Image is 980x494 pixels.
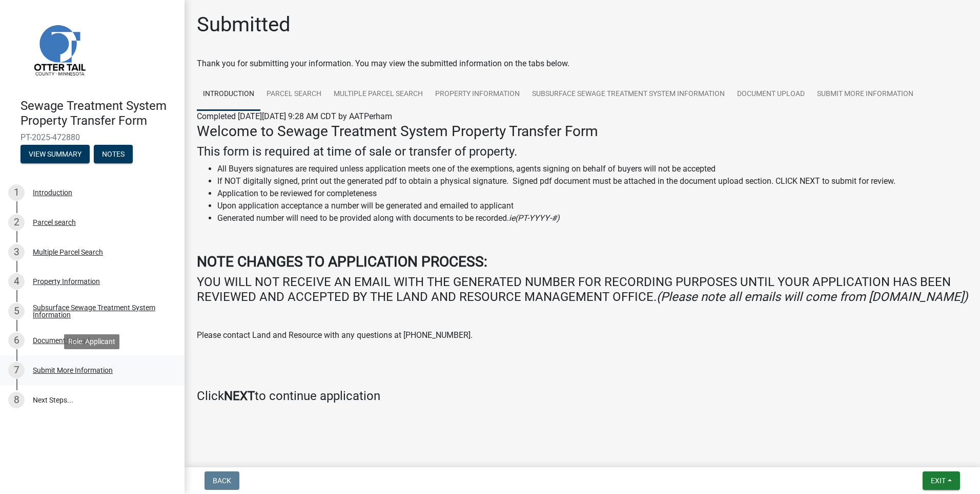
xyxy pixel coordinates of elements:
li: All Buyers signatures are required unless application meets one of the exemptions, agents signing... [217,163,968,175]
wm-modal-confirm: Summary [21,150,90,159]
strong: NEXT [224,389,255,403]
span: Back [213,477,231,485]
h4: YOU WILL NOT RECEIVE AN EMAIL WITH THE GENERATED NUMBER FOR RECORDING PURPOSES UNTIL YOUR APPLICA... [197,275,968,305]
span: Completed [DATE][DATE] 9:28 AM CDT by AATPerham [197,111,392,121]
div: 6 [8,332,25,349]
i: (Please note all emails will come from [DOMAIN_NAME]) [657,290,968,304]
h4: Sewage Treatment System Property Transfer Form [21,99,176,128]
div: Document Upload [33,337,90,344]
h3: Welcome to Sewage Treatment System Property Transfer Form [197,123,968,140]
li: Upon application acceptance a number will be generated and emailed to applicant [217,200,968,212]
i: ie(PT-YYYY-#) [509,213,560,223]
strong: NOTE CHANGES TO APPLICATION PROCESS: [197,253,487,270]
a: Document Upload [731,78,811,111]
span: Exit [931,477,946,485]
div: Property Information [33,278,100,285]
a: Property Information [429,78,526,111]
div: Thank you for submitting your information. You may view the submitted information on the tabs below. [197,58,968,70]
a: Introduction [197,78,260,111]
div: 5 [8,303,25,319]
div: Submit More Information [33,367,113,374]
wm-modal-confirm: Notes [94,150,133,159]
a: Subsurface Sewage Treatment System Information [526,78,731,111]
button: View Summary [21,145,90,163]
div: 3 [8,244,25,260]
h4: This form is required at time of sale or transfer of property. [197,144,968,159]
div: Introduction [33,189,72,196]
div: Parcel search [33,219,76,226]
img: Otter Tail County, Minnesota [21,11,97,88]
span: PT-2025-472880 [21,132,164,142]
h4: Click to continue application [197,389,968,404]
h1: Submitted [197,12,291,37]
button: Notes [94,145,133,163]
p: Please contact Land and Resource with any questions at [PHONE_NUMBER]. [197,329,968,341]
li: Generated number will need to be provided along with documents to be recorded. [217,212,968,224]
a: Submit More Information [811,78,920,111]
div: 1 [8,184,25,201]
div: Multiple Parcel Search [33,249,103,256]
div: 7 [8,362,25,378]
button: Exit [923,471,960,490]
div: 4 [8,273,25,290]
div: 8 [8,392,25,408]
button: Back [205,471,239,490]
li: If NOT digitally signed, print out the generated pdf to obtain a physical signature. Signed pdf d... [217,175,968,187]
a: Multiple Parcel Search [328,78,429,111]
a: Parcel search [260,78,328,111]
div: Role: Applicant [64,334,119,349]
div: 2 [8,214,25,231]
div: Subsurface Sewage Treatment System Information [33,304,168,318]
li: Application to be reviewed for completeness [217,187,968,200]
